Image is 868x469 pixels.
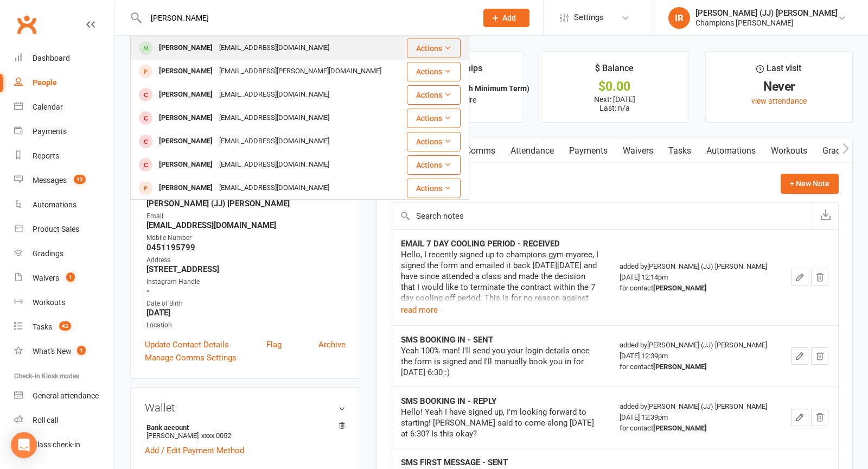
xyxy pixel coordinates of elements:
a: view attendance [751,97,807,105]
strong: SMS FIRST MESSAGE - SENT [401,458,508,467]
div: What's New [33,347,72,356]
a: General attendance kiosk mode [14,384,114,408]
button: Actions [407,85,461,105]
a: Attendance [503,138,561,163]
div: [EMAIL_ADDRESS][DOMAIN_NAME] [216,157,333,173]
div: for contact [620,362,771,372]
div: [PERSON_NAME] (JJ) [PERSON_NAME] [695,8,838,18]
button: Add [483,9,529,27]
div: Reports [33,151,59,160]
a: Messages 12 [14,168,114,193]
button: read more [401,303,438,316]
a: Workouts [763,138,815,163]
a: Tasks 42 [14,315,114,339]
a: Waivers [615,138,661,163]
div: Champions [PERSON_NAME] [695,18,838,28]
span: 42 [59,321,71,331]
a: Archive [318,338,346,351]
a: Waivers 1 [14,266,114,290]
div: Date of Birth [146,299,346,309]
div: for contact [620,423,771,434]
a: Payments [561,138,615,163]
strong: SMS BOOKING IN - SENT [401,335,493,345]
button: Actions [407,109,461,128]
div: Gradings [33,249,63,258]
a: Product Sales [14,217,114,242]
div: [EMAIL_ADDRESS][DOMAIN_NAME] [216,40,333,56]
strong: 0451195799 [146,243,346,252]
strong: SMS BOOKING IN - REPLY [401,396,496,406]
div: $0.00 [551,81,678,92]
a: People [14,71,114,95]
div: Waivers [33,274,59,282]
div: Location [146,320,346,331]
div: [PERSON_NAME] [156,64,216,79]
span: xxxx 0052 [201,432,231,440]
p: Next: [DATE] Last: n/a [551,95,678,112]
div: Hello, I recently signed up to champions gym myaree, I signed the form and emailed it back [DATE]... [401,249,600,336]
div: Last visit [756,61,801,81]
a: Workouts [14,290,114,315]
div: Tasks [33,322,52,331]
div: Workouts [33,298,65,307]
div: [PERSON_NAME] [156,134,216,149]
a: Calendar [14,95,114,119]
a: Update Contact Details [145,338,229,351]
strong: [PERSON_NAME] [653,363,707,371]
div: for contact [620,283,771,294]
div: $ Balance [595,61,634,81]
a: Dashboard [14,46,114,71]
div: [EMAIL_ADDRESS][DOMAIN_NAME] [216,180,333,196]
strong: [PERSON_NAME] (JJ) [PERSON_NAME] [146,199,346,208]
strong: [PERSON_NAME] [653,424,707,432]
div: Class check-in [33,440,80,449]
div: [PERSON_NAME] [156,110,216,126]
div: added by [PERSON_NAME] (JJ) [PERSON_NAME] [DATE] 12:14pm [620,261,771,294]
strong: [DATE] [146,308,346,318]
div: IR [668,7,690,29]
input: Search... [143,10,469,26]
div: Dashboard [33,54,70,62]
div: [PERSON_NAME] [156,87,216,103]
strong: EMAIL 7 DAY COOLING PERIOD - RECEIVED [401,239,560,249]
div: added by [PERSON_NAME] (JJ) [PERSON_NAME] [DATE] 12:39pm [620,340,771,372]
button: Actions [407,155,461,175]
span: 1 [77,346,86,355]
div: Payments [33,127,67,136]
div: Yeah 100% man! I'll send you your login details once the form is signed and I'll manually book yo... [401,345,600,378]
span: Add [502,14,516,22]
div: Calendar [33,103,63,111]
span: 1 [66,272,75,282]
a: Automations [14,193,114,217]
a: Class kiosk mode [14,433,114,457]
div: Address [146,255,346,265]
div: [EMAIL_ADDRESS][DOMAIN_NAME] [216,110,333,126]
div: [PERSON_NAME] [156,180,216,196]
button: Actions [407,62,461,81]
input: Search notes [391,203,813,229]
div: Product Sales [33,225,79,233]
li: [PERSON_NAME] [145,422,346,441]
div: Email [146,211,346,221]
a: Tasks [661,138,699,163]
div: Mobile Number [146,233,346,243]
div: People [33,78,57,87]
div: Instagram Handle [146,277,346,287]
div: [PERSON_NAME] [156,40,216,56]
button: Actions [407,179,461,198]
div: [EMAIL_ADDRESS][DOMAIN_NAME] [216,134,333,149]
a: Gradings [14,242,114,266]
div: General attendance [33,391,99,400]
div: [EMAIL_ADDRESS][DOMAIN_NAME] [216,87,333,103]
strong: - [146,286,346,296]
a: Payments [14,119,114,144]
strong: [EMAIL_ADDRESS][DOMAIN_NAME] [146,220,346,230]
div: Open Intercom Messenger [11,432,37,458]
span: 12 [74,175,86,184]
span: Settings [574,5,604,30]
div: [PERSON_NAME] [156,157,216,173]
div: Automations [33,200,76,209]
button: Actions [407,132,461,151]
a: Roll call [14,408,114,433]
a: Reports [14,144,114,168]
